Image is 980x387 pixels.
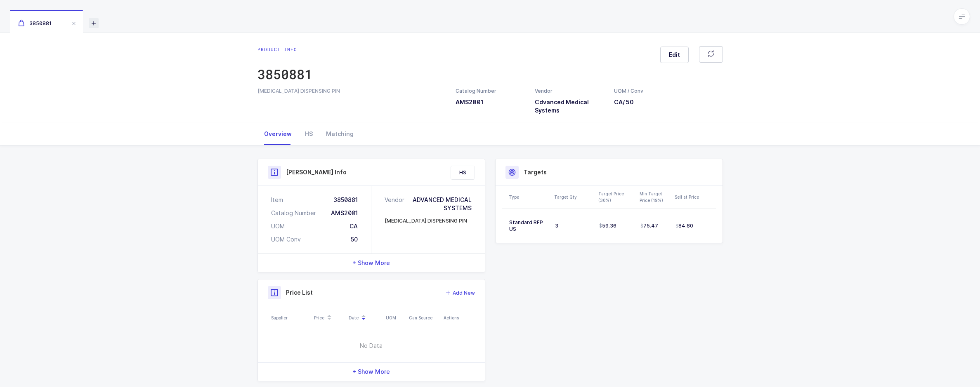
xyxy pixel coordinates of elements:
div: UOM / Conv [614,87,644,95]
div: Target Price (30%) [598,190,635,204]
button: Add New [446,289,475,297]
div: Min Target Price (19%) [640,190,670,204]
div: Price [314,311,344,325]
span: + Show More [352,368,390,376]
h3: CA [614,98,644,106]
span: 3850881 [18,20,52,26]
span: / 50 [623,99,634,106]
span: 59.36 [599,223,616,229]
div: Type [509,194,549,200]
span: Edit [669,51,680,59]
div: Date [349,311,381,325]
div: HS [298,123,319,145]
div: Vendor [535,87,604,95]
span: No Data [318,333,425,358]
div: + Show More [258,254,485,272]
div: + Show More [258,363,485,381]
h3: Price List [286,288,313,297]
h3: Targets [524,168,547,176]
div: [MEDICAL_DATA] DISPENSING PIN [385,217,467,225]
div: UOM [271,222,285,230]
span: 3 [555,223,558,229]
div: Target Qty [554,194,593,200]
div: 50 [351,235,358,244]
span: 75.47 [640,223,658,229]
div: Sell at Price [675,194,713,200]
div: Product info [257,46,312,53]
span: + Show More [352,259,390,267]
span: Add New [453,289,475,297]
div: Actions [444,314,476,321]
div: Supplier [271,314,309,321]
span: Standard RFP US [509,219,543,232]
div: Can Source [409,314,439,321]
h3: [PERSON_NAME] Info [286,168,347,176]
div: [MEDICAL_DATA] DISPENSING PIN [257,87,446,95]
div: Overview [257,123,298,145]
div: HS [451,166,475,179]
div: Matching [319,123,360,145]
div: ADVANCED MEDICAL SYSTEMS [408,196,472,212]
h3: Cdvanced Medical Systems [535,98,604,115]
button: Edit [660,47,689,63]
div: Vendor [385,196,408,212]
div: UOM Conv [271,235,301,244]
div: UOM [386,314,404,321]
div: CA [349,222,358,230]
span: 84.80 [675,223,693,229]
